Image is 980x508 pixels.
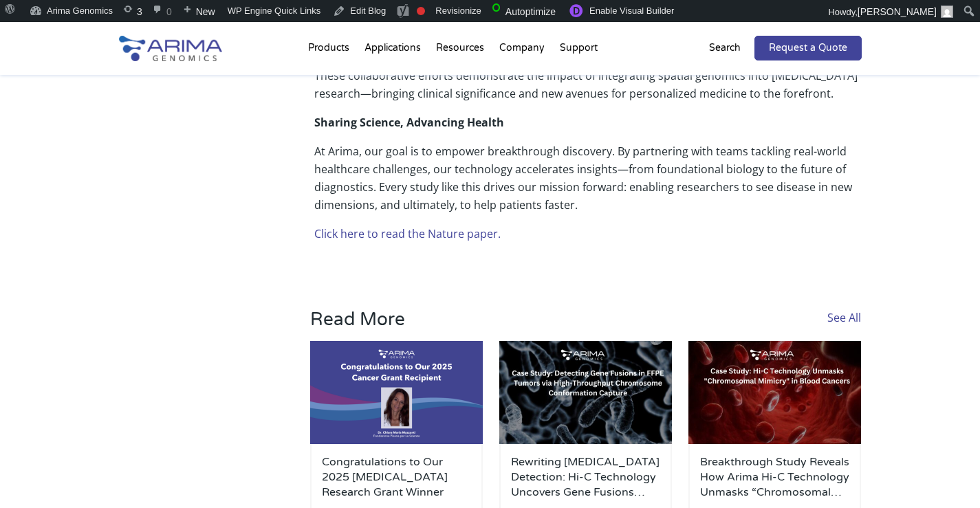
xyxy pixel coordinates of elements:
img: Arima-March-Blog-Post-Banner-1-500x300.jpg [688,341,861,445]
div: Focus keyphrase not set [417,7,425,15]
a: Click here to read the Nature paper. [314,226,501,241]
p: These collaborative efforts demonstrate the impact of integrating spatial genomics into [MEDICAL_... [314,67,861,113]
span: [PERSON_NAME] [858,6,937,17]
a: See All [827,310,861,325]
h3: Read More [310,309,579,341]
strong: Sharing Science, Advancing Health [314,115,504,130]
a: Request a Quote [754,36,862,60]
img: Arima-Genomics-logo [119,36,222,61]
a: Breakthrough Study Reveals How Arima Hi-C Technology Unmasks “Chromosomal Mimicry” in Blood Cancers [700,454,849,500]
img: genome-assembly-grant-2025-500x300.png [310,341,483,445]
img: Arima-March-Blog-Post-Banner-2-500x300.jpg [499,341,672,445]
a: Rewriting [MEDICAL_DATA] Detection: Hi-C Technology Uncovers Gene Fusions Missed by Standard Methods [511,454,660,500]
a: Congratulations to Our 2025 [MEDICAL_DATA] Research Grant Winner [322,454,471,500]
p: Search [709,39,741,57]
p: At Arima, our goal is to empower breakthrough discovery. By partnering with teams tackling real-w... [314,142,861,225]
